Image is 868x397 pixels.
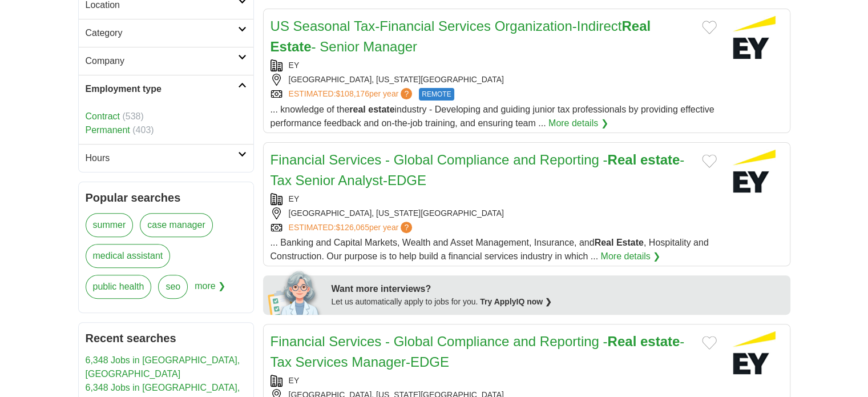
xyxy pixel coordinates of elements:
a: medical assistant [86,244,171,268]
a: Company [79,47,253,75]
a: Financial Services - Global Compliance and Reporting -Real estate-Tax Senior Analyst-EDGE [271,152,685,188]
strong: Real [607,334,636,349]
h2: Recent searches [86,330,247,347]
img: EY logo [726,16,783,59]
a: Contract [86,111,120,121]
strong: Estate [616,238,644,247]
span: more ❯ [195,275,225,306]
a: summer [86,213,134,237]
span: REMOTE [419,88,454,101]
strong: real [349,105,365,114]
strong: estate [640,334,680,349]
img: apply-iq-scientist.png [268,269,323,315]
strong: Real [607,152,636,167]
button: Add to favorite jobs [702,336,717,350]
strong: Real [621,18,651,34]
img: EY logo [726,331,783,374]
a: EY [289,376,300,385]
a: EY [289,194,300,203]
a: case manager [140,213,212,237]
a: public health [86,275,152,299]
a: Financial Services - Global Compliance and Reporting -Real estate-Tax Services Manager-EDGE [271,334,685,370]
a: Employment type [79,75,253,103]
a: Permanent [86,125,130,135]
strong: Real [595,238,614,247]
span: ? [401,222,412,233]
a: Category [79,19,253,47]
span: $108,176 [336,89,369,98]
a: More details ❯ [600,250,660,263]
a: EY [289,61,300,70]
a: Try ApplyIQ now ❯ [480,297,552,306]
span: ... knowledge of the industry - Developing and guiding junior tax professionals by providing effe... [271,105,714,128]
h2: Popular searches [86,189,247,206]
h2: Hours [86,151,238,165]
a: US Seasonal Tax-Financial Services Organization-IndirectReal Estate- Senior Manager [271,18,651,54]
h2: Employment type [86,82,238,96]
strong: estate [368,105,394,114]
img: EY logo [726,150,783,193]
h2: Category [86,26,238,40]
span: (538) [122,111,143,121]
button: Add to favorite jobs [702,21,717,34]
strong: estate [640,152,680,167]
div: Let us automatically apply to jobs for you. [332,296,784,308]
a: ESTIMATED:$126,065per year? [289,222,415,234]
span: ? [401,88,412,99]
strong: Estate [271,39,312,54]
div: Want more interviews? [332,282,784,296]
a: seo [158,275,188,299]
div: [GEOGRAPHIC_DATA], [US_STATE][GEOGRAPHIC_DATA] [271,74,717,86]
span: ... Banking and Capital Markets, Wealth and Asset Management, Insurance, and , Hospitality and Co... [271,238,709,261]
div: [GEOGRAPHIC_DATA], [US_STATE][GEOGRAPHIC_DATA] [271,207,717,219]
a: 6,348 Jobs in [GEOGRAPHIC_DATA], [GEOGRAPHIC_DATA] [86,355,240,379]
a: ESTIMATED:$108,176per year? [289,88,415,101]
button: Add to favorite jobs [702,154,717,168]
a: More details ❯ [548,117,608,130]
h2: Company [86,54,238,68]
span: (403) [132,125,154,135]
a: Hours [79,144,253,172]
span: $126,065 [336,223,369,232]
